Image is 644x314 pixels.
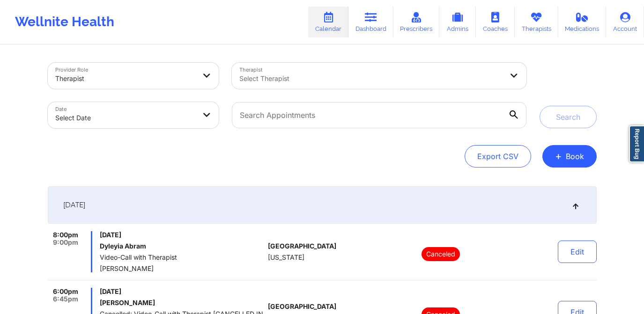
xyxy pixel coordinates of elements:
[100,265,264,272] span: [PERSON_NAME]
[465,145,531,168] button: Export CSV
[542,145,597,168] button: +Book
[53,239,78,246] span: 9:00pm
[393,7,440,37] a: Prescribers
[308,7,348,37] a: Calendar
[558,7,607,37] a: Medications
[268,303,336,310] span: [GEOGRAPHIC_DATA]
[53,288,78,295] span: 6:00pm
[63,200,85,210] span: [DATE]
[515,7,558,37] a: Therapists
[476,7,515,37] a: Coaches
[55,68,196,89] div: Therapist
[540,106,597,128] button: Search
[100,242,264,250] h6: Dyleyia Abram
[555,153,562,159] span: +
[55,108,196,128] div: Select Date
[348,7,393,37] a: Dashboard
[100,254,264,261] span: Video-Call with Therapist
[629,125,644,162] a: Report Bug
[53,295,78,303] span: 6:45pm
[100,231,264,239] span: [DATE]
[100,299,264,307] h6: [PERSON_NAME]
[422,247,460,261] p: Canceled
[268,242,336,250] span: [GEOGRAPHIC_DATA]
[53,231,78,239] span: 8:00pm
[439,7,476,37] a: Admins
[100,288,264,295] span: [DATE]
[268,254,304,261] span: [US_STATE]
[606,7,644,37] a: Account
[232,102,526,128] input: Search Appointments
[558,241,597,263] button: Edit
